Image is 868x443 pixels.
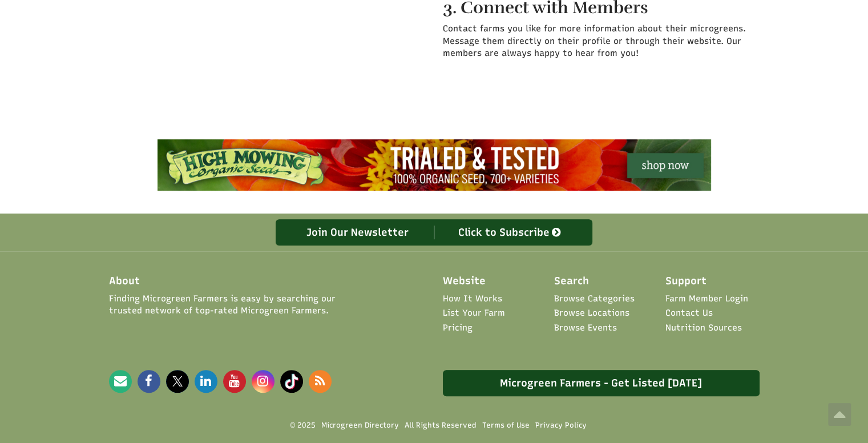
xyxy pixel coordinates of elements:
span: About [109,274,140,289]
a: Microgreen Directory [321,420,399,430]
a: How It Works [443,293,502,305]
a: Microgreen Farmers - Get Listed [DATE] [443,370,760,396]
div: Click to Subscribe [434,225,587,239]
span: Support [665,274,706,289]
span: Search [554,274,589,289]
a: Browse Categories [554,293,635,305]
div: Join Our Newsletter [282,225,434,239]
a: Browse Locations [554,307,629,319]
a: Browse Events [554,322,617,334]
a: Join Our Newsletter Click to Subscribe [276,219,592,245]
span: Website [443,274,486,289]
a: Terms of Use [482,420,530,430]
a: Nutrition Sources [665,322,742,334]
a: Farm Member Login [665,293,748,305]
a: Contact Us [665,307,713,319]
p: Contact farms you like for more information about their microgreens. Message them directly on the... [443,23,751,59]
img: Microgreen Directory Tiktok [280,370,303,393]
a: List Your Farm [443,307,505,319]
a: Pricing [443,322,473,334]
span: All Rights Reserved [405,420,477,430]
img: Microgreen Directory X [166,370,189,393]
span: Finding Microgreen Farmers is easy by searching our trusted network of top-rated Microgreen Farmers. [109,293,370,317]
span: © 2025 [290,421,316,430]
a: Privacy Policy [535,420,587,430]
img: High [158,139,711,191]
